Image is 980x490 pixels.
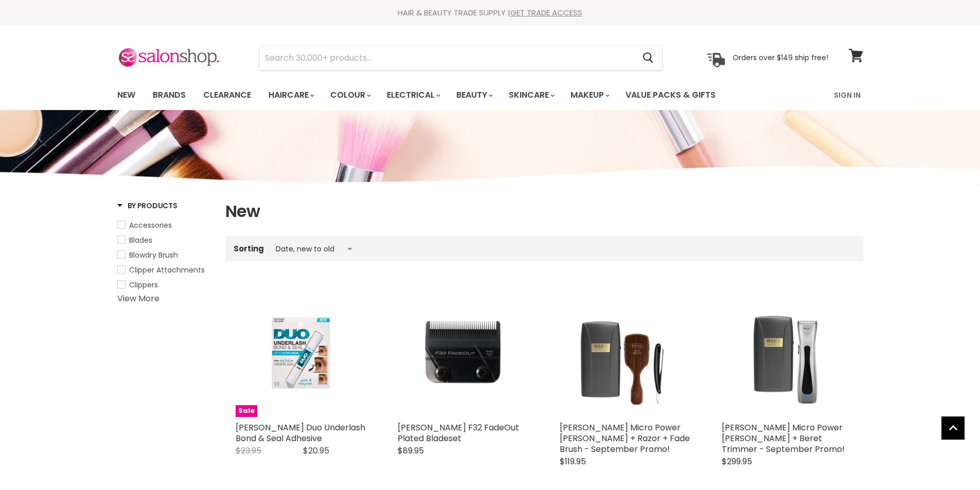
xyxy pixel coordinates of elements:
a: Colour [323,84,377,106]
a: Skincare [501,84,561,106]
a: New [110,84,143,106]
a: Wahl F32 FadeOut Plated Bladeset Wahl F32 FadeOut Plated Bladeset [398,286,529,417]
span: Clippers [129,280,158,290]
a: Ardell Duo Underlash Bond & Seal Adhesive Ardell Duo Underlash Bond & Seal Adhesive Sale [236,286,367,417]
span: $89.95 [398,445,424,457]
label: Sorting [234,244,264,253]
span: Blowdry Brush [129,250,178,260]
a: Blowdry Brush [117,249,212,261]
a: Value Packs & Gifts [618,84,723,106]
a: Beauty [449,84,499,106]
input: Search [260,46,635,70]
a: [PERSON_NAME] F32 FadeOut Plated Bladeset [398,422,519,444]
span: $299.95 [722,456,752,467]
a: [PERSON_NAME] Duo Underlash Bond & Seal Adhesive [236,422,365,444]
a: Clipper Attachments [117,264,212,276]
a: Clearance [195,84,259,106]
a: Haircare [261,84,320,106]
form: Product [259,46,663,70]
h3: By Products [117,201,177,211]
a: Makeup [563,84,616,106]
h1: New [225,201,863,222]
span: $119.95 [560,456,586,467]
a: View More [117,293,159,304]
a: [PERSON_NAME] Micro Power [PERSON_NAME] + Beret Trimmer - September Promo! [722,422,845,455]
ul: Main menu [110,80,776,110]
a: Sign In [828,84,867,106]
p: Orders over $149 ship free! [733,53,828,62]
a: Electrical [379,84,447,106]
div: HAIR & BEAUTY TRADE SUPPLY | [104,8,876,18]
a: Blades [117,234,212,246]
span: Accessories [129,220,172,230]
img: Wahl Micro Power Shaver + Beret Trimmer - September Promo! [722,286,853,417]
nav: Main [104,80,876,110]
a: Brands [145,84,193,106]
button: Search [635,46,662,70]
a: [PERSON_NAME] Micro Power [PERSON_NAME] + Razor + Fade Brush - September Promo! [560,422,690,455]
a: Accessories [117,220,212,231]
span: Sale [236,405,257,417]
span: Blades [129,235,152,245]
span: $20.95 [303,445,329,457]
span: Clipper Attachments [129,265,205,275]
img: Ardell Duo Underlash Bond & Seal Adhesive [236,286,367,417]
img: Wahl Micro Power Shaver + Razor + Fade Brush - September Promo! [560,286,691,417]
span: $23.95 [236,445,261,457]
a: Clippers [117,279,212,291]
a: GET TRADE ACCESS [510,7,582,18]
img: Wahl F32 FadeOut Plated Bladeset [398,286,529,417]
